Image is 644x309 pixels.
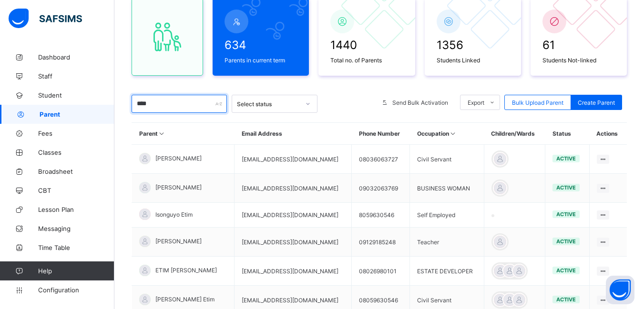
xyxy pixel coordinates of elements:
[38,53,114,61] span: Dashboard
[9,9,82,29] img: safsims
[437,38,509,52] span: 1356
[392,99,448,106] span: Send Bulk Activation
[484,123,545,145] th: Children/Wards
[542,38,615,52] span: 61
[38,149,114,156] span: Classes
[38,168,114,175] span: Broadsheet
[578,99,615,106] span: Create Parent
[225,57,297,64] span: Parents in current term
[556,267,576,274] span: active
[437,57,509,64] span: Students Linked
[556,211,576,218] span: active
[40,110,114,118] span: Parent
[352,257,410,286] td: 08026980101
[235,174,352,203] td: [EMAIL_ADDRESS][DOMAIN_NAME]
[132,123,235,145] th: Parent
[235,123,352,145] th: Email Address
[352,228,410,257] td: 09129185248
[155,184,202,191] span: [PERSON_NAME]
[235,145,352,174] td: [EMAIL_ADDRESS][DOMAIN_NAME]
[235,228,352,257] td: [EMAIL_ADDRESS][DOMAIN_NAME]
[410,174,484,203] td: BUSINESS WOMAN
[606,276,634,304] button: Open asap
[235,203,352,228] td: [EMAIL_ADDRESS][DOMAIN_NAME]
[155,155,202,162] span: [PERSON_NAME]
[155,211,193,218] span: Isonguyo Etim
[410,123,484,145] th: Occupation
[38,72,114,80] span: Staff
[352,145,410,174] td: 08036063727
[155,238,202,245] span: [PERSON_NAME]
[352,203,410,228] td: 8059630546
[556,155,576,162] span: active
[410,257,484,286] td: ESTATE DEVELOPER
[410,203,484,228] td: Self Employed
[352,123,410,145] th: Phone Number
[38,206,114,213] span: Lesson Plan
[38,187,114,194] span: CBT
[512,99,563,106] span: Bulk Upload Parent
[225,38,297,52] span: 634
[410,145,484,174] td: Civil Servant
[38,286,114,294] span: Configuration
[38,267,114,275] span: Help
[235,257,352,286] td: [EMAIL_ADDRESS][DOMAIN_NAME]
[155,296,215,303] span: [PERSON_NAME] Etim
[38,225,114,232] span: Messaging
[542,57,615,64] span: Students Not-linked
[38,130,114,137] span: Fees
[352,174,410,203] td: 09032063769
[589,123,627,145] th: Actions
[468,99,484,106] span: Export
[545,123,589,145] th: Status
[330,57,403,64] span: Total no. of Parents
[38,91,114,99] span: Student
[556,238,576,245] span: active
[556,296,576,303] span: active
[410,228,484,257] td: Teacher
[330,38,403,52] span: 1440
[38,244,114,251] span: Time Table
[155,267,217,274] span: ETIM [PERSON_NAME]
[158,130,166,137] i: Sort in Ascending Order
[556,184,576,191] span: active
[237,100,300,108] div: Select status
[449,130,457,137] i: Sort in Ascending Order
